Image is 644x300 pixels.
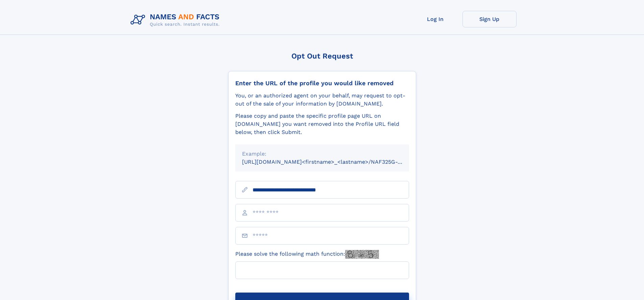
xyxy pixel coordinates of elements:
div: Example: [242,150,402,158]
div: Please copy and paste the specific profile page URL on [DOMAIN_NAME] you want removed into the Pr... [235,112,409,136]
img: Logo Names and Facts [128,11,225,29]
a: Log In [408,11,462,27]
div: You, or an authorized agent on your behalf, may request to opt-out of the sale of your informatio... [235,92,409,108]
a: Sign Up [462,11,517,27]
small: [URL][DOMAIN_NAME]<firstname>_<lastname>/NAF325G-xxxxxxxx [242,159,422,165]
div: Enter the URL of the profile you would like removed [235,79,409,87]
div: Opt Out Request [228,52,416,60]
label: Please solve the following math function: [235,250,379,259]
